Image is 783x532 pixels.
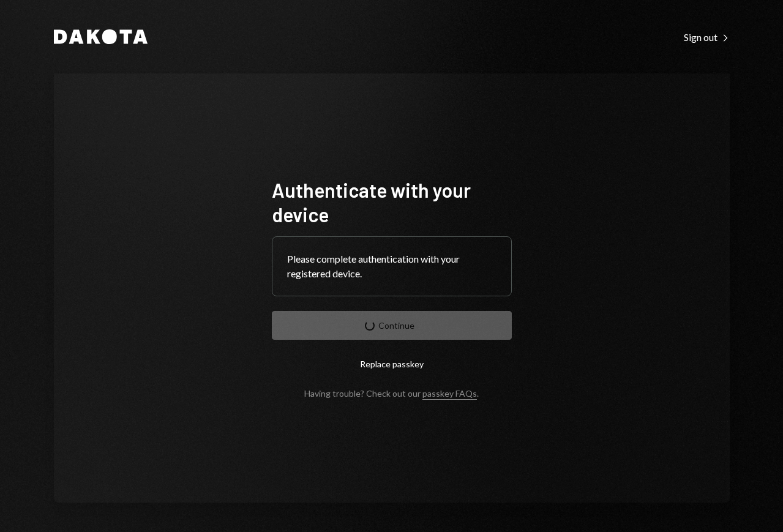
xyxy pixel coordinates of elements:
div: Having trouble? Check out our . [304,388,479,399]
h1: Authenticate with your device [272,178,512,227]
a: passkey FAQs [422,388,477,400]
button: Replace passkey [272,350,512,378]
a: Sign out [684,30,730,43]
div: Sign out [684,31,730,43]
div: Please complete authentication with your registered device. [287,252,496,281]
